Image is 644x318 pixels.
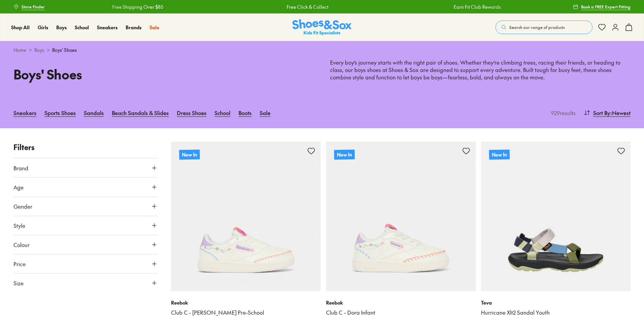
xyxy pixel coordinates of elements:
button: Price [13,254,158,273]
button: Style [13,216,158,235]
a: Book a FREE Expert Fitting [573,1,631,13]
span: Gender [13,202,32,210]
span: Sale [150,24,159,31]
a: School [215,105,230,120]
span: Brands [126,24,141,31]
a: Club C - Dora Infant [326,309,476,316]
span: Book a FREE Expert Fitting [581,4,631,10]
p: Filters [13,142,158,153]
button: Sort By:Newest [584,105,631,120]
span: Price [13,260,26,268]
a: Sneakers [97,24,118,31]
p: Reebok [171,299,321,306]
button: Brand [13,158,158,177]
a: New In [481,142,631,291]
p: 929 results [548,109,576,117]
div: > > [13,46,631,54]
a: Free Shipping Over $85 [111,3,162,10]
a: School [75,24,89,31]
span: Colour [13,241,30,249]
img: SNS_Logo_Responsive.svg [292,19,352,36]
button: Gender [13,197,158,216]
button: Colour [13,235,158,254]
a: Sale [150,24,159,31]
p: Teva [481,299,631,306]
a: Boys [34,46,44,54]
span: Shop All [11,24,30,31]
span: Age [13,183,24,191]
a: Girls [38,24,48,31]
a: Brands [126,24,141,31]
button: Size [13,274,158,292]
a: Store Finder [13,1,45,13]
a: Free Click & Collect [286,3,327,10]
p: New In [489,149,510,160]
a: Beach Sandals & Slides [112,105,169,120]
p: New In [179,149,200,160]
a: Sports Shoes [44,105,76,120]
a: Sandals [84,105,104,120]
a: New In [171,142,321,291]
span: Style [13,221,25,229]
h1: Boys' Shoes [13,65,314,84]
span: Size [13,279,24,287]
a: Shoes & Sox [292,19,352,36]
span: : Newest [610,109,631,117]
p: Reebok [326,299,476,306]
a: Home [13,46,26,54]
span: School [75,24,89,31]
span: Girls [38,24,48,31]
span: Search our range of products [509,24,565,30]
a: Club C - [PERSON_NAME] Pre-School [171,309,321,316]
a: Dress Shoes [177,105,206,120]
a: Earn Fit Club Rewards [453,3,500,10]
span: Sort By [593,109,610,117]
a: New In [326,142,476,291]
span: Brand [13,164,28,172]
span: Sneakers [97,24,118,31]
span: Boys' Shoes [52,46,77,54]
a: Sale [260,105,270,120]
a: Boys [56,24,67,31]
span: Boys [56,24,67,31]
p: Every boy’s journey starts with the right pair of shoes. Whether they’re climbing trees, racing t... [330,59,631,81]
button: Search our range of products [495,21,592,34]
a: Hurricane Xlt2 Sandal Youth [481,309,631,316]
a: Sneakers [13,105,36,120]
button: Age [13,178,158,197]
p: New In [334,149,355,160]
a: Shop All [11,24,30,31]
span: Store Finder [22,4,45,10]
a: Boots [238,105,252,120]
